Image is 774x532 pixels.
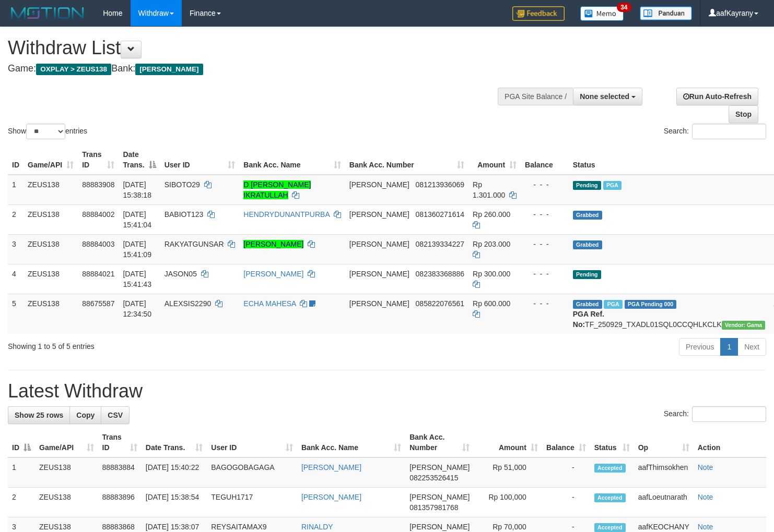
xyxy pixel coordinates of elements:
th: Trans ID: activate to sort column ascending [78,145,119,175]
span: ALEXSIS2290 [165,299,212,308]
span: Grabbed [573,240,602,249]
span: 88884021 [82,270,114,278]
span: Pending [573,181,601,190]
td: BAGOGOBAGAGA [207,457,297,488]
th: Status: activate to sort column ascending [590,428,634,457]
span: Copy 082253526415 to clipboard [409,474,458,482]
span: Rp 600.000 [473,299,510,308]
div: - - - [525,209,565,220]
span: JASON05 [165,270,197,278]
span: [PERSON_NAME] [409,463,470,471]
span: Show 25 rows [15,411,63,419]
a: [PERSON_NAME] [243,270,303,278]
input: Search: [692,406,766,422]
img: panduan.png [640,6,692,20]
span: [PERSON_NAME] [349,299,409,308]
label: Show entries [8,124,87,139]
th: Bank Acc. Name: activate to sort column ascending [239,145,345,175]
th: Balance: activate to sort column ascending [542,428,590,457]
a: [PERSON_NAME] [243,240,303,248]
span: OXPLAY > ZEUS138 [36,64,111,75]
td: ZEUS138 [24,175,78,205]
span: Accepted [594,464,626,473]
td: TF_250929_TXADL01SQL0CCQHLKCLK [569,294,770,334]
td: aafThimsokhen [634,457,694,488]
h4: Game: Bank: [8,64,506,74]
span: [PERSON_NAME] [135,64,203,75]
label: Search: [664,124,766,139]
a: Previous [679,338,721,356]
span: Copy 082139334227 to clipboard [416,240,464,248]
label: Search: [664,406,766,422]
span: [DATE] 15:41:09 [123,240,151,259]
th: Game/API: activate to sort column ascending [35,428,98,457]
a: Next [737,338,766,356]
span: [PERSON_NAME] [349,210,409,219]
td: ZEUS138 [35,457,98,488]
th: Amount: activate to sort column ascending [474,428,542,457]
a: CSV [101,406,130,424]
div: - - - [525,239,565,249]
span: Copy 081360271614 to clipboard [416,210,464,219]
th: Op: activate to sort column ascending [634,428,694,457]
span: 88883908 [82,180,114,189]
select: Showentries [26,124,65,139]
td: [DATE] 15:38:54 [142,488,207,517]
span: None selected [580,92,629,101]
td: ZEUS138 [24,294,78,334]
th: Date Trans.: activate to sort column descending [119,145,160,175]
span: Rp 203.000 [473,240,510,248]
button: None selected [573,88,642,105]
th: User ID: activate to sort column ascending [207,428,297,457]
td: Rp 100,000 [474,488,542,517]
div: - - - [525,179,565,190]
a: Show 25 rows [8,406,70,424]
span: [PERSON_NAME] [349,240,409,248]
td: Rp 51,000 [474,457,542,488]
span: 88884002 [82,210,114,219]
th: Bank Acc. Name: activate to sort column ascending [297,428,405,457]
td: 88883884 [98,457,142,488]
div: - - - [525,269,565,279]
a: Note [698,523,713,531]
td: ZEUS138 [24,204,78,234]
a: ECHA MAHESA [243,299,296,308]
span: Copy 081213936069 to clipboard [416,180,464,189]
span: Marked by aafanarl [603,181,621,190]
td: TEGUH1717 [207,488,297,517]
td: 5 [8,294,24,334]
span: Accepted [594,493,626,502]
td: 88883896 [98,488,142,517]
span: [PERSON_NAME] [409,523,470,531]
th: Bank Acc. Number: activate to sort column ascending [345,145,468,175]
img: MOTION_logo.png [8,5,87,21]
th: Action [694,428,766,457]
b: PGA Ref. No: [573,310,604,329]
div: Showing 1 to 5 of 5 entries [8,337,315,352]
span: Copy 082383368886 to clipboard [416,270,464,278]
span: [PERSON_NAME] [409,493,470,501]
a: D [PERSON_NAME] IKRATULLAH [243,180,311,199]
td: ZEUS138 [24,264,78,294]
span: Grabbed [573,300,602,309]
td: [DATE] 15:40:22 [142,457,207,488]
span: [DATE] 12:34:50 [123,299,151,318]
span: [DATE] 15:38:18 [123,180,151,199]
a: [PERSON_NAME] [301,493,361,501]
td: - [542,457,590,488]
a: [PERSON_NAME] [301,463,361,471]
td: - [542,488,590,517]
td: 2 [8,204,24,234]
span: SIBOTO29 [165,180,200,189]
td: ZEUS138 [24,234,78,264]
th: Status [569,145,770,175]
th: Amount: activate to sort column ascending [468,145,521,175]
span: [DATE] 15:41:43 [123,270,151,288]
h1: Withdraw List [8,38,506,58]
span: PGA Pending [625,300,677,309]
span: Marked by aafpengsreynich [604,300,622,309]
a: RINALDY [301,523,333,531]
a: Copy [69,406,101,424]
img: Feedback.jpg [512,6,565,21]
a: HENDRYDUNANTPURBA [243,210,330,219]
